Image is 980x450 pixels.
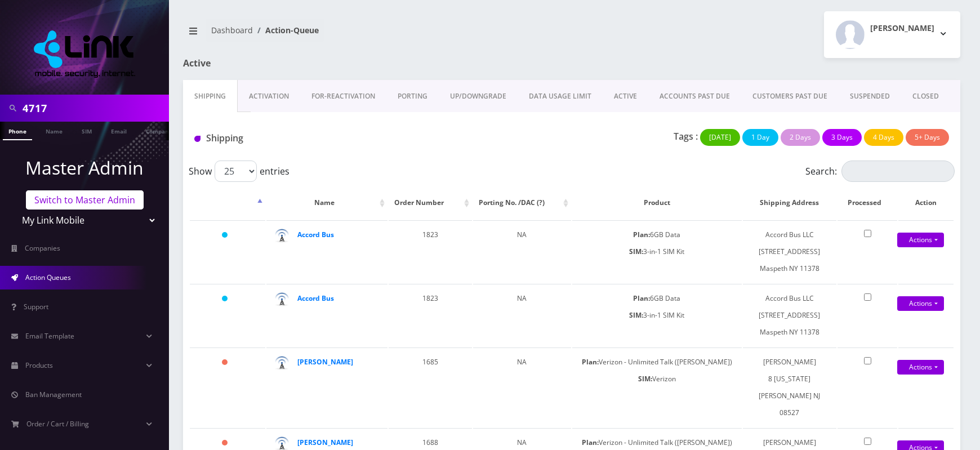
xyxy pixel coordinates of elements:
[841,161,955,182] input: Search:
[26,419,89,429] span: Order / Cart / Billing
[386,80,439,113] a: PORTING
[901,80,950,113] a: CLOSED
[473,347,571,427] td: NA
[25,360,53,370] span: Products
[897,296,944,311] a: Actions
[194,136,201,142] img: Shipping
[582,438,599,447] b: Plan:
[140,122,178,139] a: Company
[572,220,742,283] td: 6GB Data 3-in-1 SIM Kit
[603,80,648,113] a: ACTIVE
[518,80,603,113] a: DATA USAGE LIMIT
[572,347,742,427] td: Verizon - Unlimited Talk ([PERSON_NAME]) Verizon
[582,357,599,367] b: Plan:
[25,243,60,253] span: Companies
[3,122,32,140] a: Phone
[105,122,132,139] a: Email
[743,347,836,427] td: [PERSON_NAME] 8 [US_STATE] [PERSON_NAME] NJ 08527
[190,186,265,219] th: : activate to sort column descending
[266,186,387,219] th: Name: activate to sort column ascending
[389,186,472,219] th: Order Number: activate to sort column ascending
[742,129,778,146] button: 1 Day
[297,293,334,303] a: Accord Bus
[629,310,643,320] b: SIM:
[741,80,839,113] a: CUSTOMERS PAST DUE
[473,284,571,346] td: NA
[633,230,650,239] b: Plan:
[23,97,166,119] input: Search in Company
[297,438,353,447] a: [PERSON_NAME]
[40,122,68,139] a: Name
[700,129,740,146] button: [DATE]
[439,80,518,113] a: UP/DOWNGRADE
[743,220,836,283] td: Accord Bus LLC [STREET_ADDRESS] Maspeth NY 11378
[822,129,862,146] button: 3 Days
[629,247,643,256] b: SIM:
[864,129,903,146] button: 4 Days
[898,186,954,219] th: Action
[897,233,944,247] a: Actions
[473,220,571,283] td: NA
[215,161,257,182] select: Showentries
[824,11,960,58] button: [PERSON_NAME]
[26,190,144,210] a: Switch to Master Admin
[189,161,289,182] label: Show entries
[34,30,135,78] img: My Link Mobile
[648,80,741,113] a: ACCOUNTS PAST DUE
[870,24,934,33] h2: [PERSON_NAME]
[781,129,820,146] button: 2 Days
[194,133,435,144] h1: Shipping
[183,80,238,113] a: Shipping
[743,186,836,219] th: Shipping Address
[238,80,300,113] a: Activation
[906,129,949,146] button: 5+ Days
[183,58,431,69] h1: Active
[297,357,353,367] a: [PERSON_NAME]
[76,122,97,139] a: SIM
[25,390,82,399] span: Ban Management
[389,347,472,427] td: 1685
[805,161,955,182] label: Search:
[297,230,334,239] a: Accord Bus
[572,284,742,346] td: 6GB Data 3-in-1 SIM Kit
[24,302,48,311] span: Support
[572,186,742,219] th: Product
[633,293,650,303] b: Plan:
[389,220,472,283] td: 1823
[473,186,571,219] th: Porting No. /DAC (?): activate to sort column ascending
[743,284,836,346] td: Accord Bus LLC [STREET_ADDRESS] Maspeth NY 11378
[25,331,74,341] span: Email Template
[211,25,253,35] a: Dashboard
[839,80,901,113] a: SUSPENDED
[838,186,897,219] th: Processed: activate to sort column ascending
[389,284,472,346] td: 1823
[183,19,563,51] nav: breadcrumb
[25,273,71,282] span: Action Queues
[638,374,652,384] b: SIM:
[300,80,386,113] a: FOR-REActivation
[253,24,319,36] li: Action-Queue
[674,130,698,143] p: Tags :
[897,360,944,375] a: Actions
